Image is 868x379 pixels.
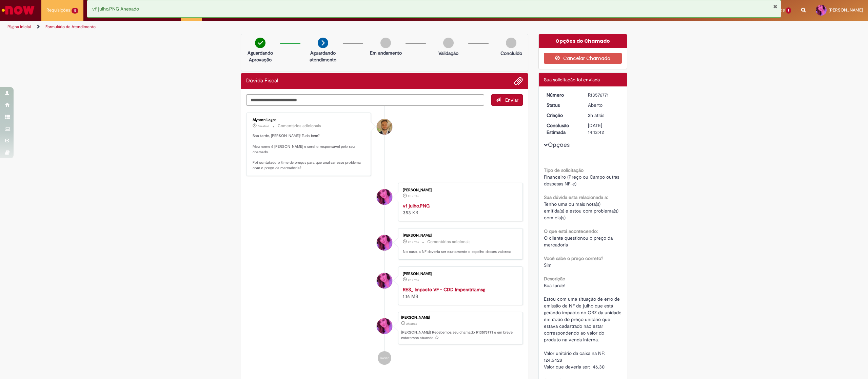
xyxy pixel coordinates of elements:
[307,49,339,63] p: Aguardando atendimento
[244,49,277,63] p: Aguardando Aprovação
[403,286,516,300] div: 1.16 MB
[544,174,620,187] span: Financeiro (Preço ou Campo outras despesas NF-e)
[403,286,485,293] a: RES_ Impacto VF - CDD Imperatriz.msg
[544,77,600,83] span: Sua solicitação foi enviada
[491,94,523,106] button: Enviar
[403,234,516,238] div: [PERSON_NAME]
[253,118,366,122] div: Alysson Lages
[438,50,458,57] p: Validação
[544,228,598,234] b: O que está acontecendo:
[544,255,603,261] b: Você sabe o preço correto?
[541,102,583,108] dt: Status
[406,322,417,326] time: 29/09/2025 13:13:39
[514,77,523,85] button: Adicionar anexos
[246,94,484,106] textarea: Digite sua mensagem aqui...
[403,272,516,276] div: [PERSON_NAME]
[500,50,522,57] p: Concluído
[1,3,36,17] img: ServiceNow
[318,38,328,48] img: arrow-next.png
[403,202,516,216] div: 353 KB
[246,312,523,344] li: Lizandra Henriques Silva
[258,124,269,128] time: 29/09/2025 15:27:51
[541,122,583,136] dt: Conclusão Estimada
[5,21,574,33] ul: Trilhas de página
[408,278,419,282] time: 29/09/2025 13:11:24
[370,49,402,56] p: Em andamento
[255,38,265,48] img: check-circle-green.png
[427,239,471,245] small: Comentários adicionais
[544,235,614,248] span: O cliente questionou o preço da mercadoria
[377,119,392,135] div: Alysson Lages
[46,7,70,14] span: Requisições
[588,102,619,108] div: Aberto
[588,112,604,118] span: 2h atrás
[45,24,96,29] a: Formulário de Atendimento
[403,203,430,209] a: vf julho.PNG
[773,4,777,9] button: Fechar Notificação
[72,8,78,14] span: 13
[408,194,419,198] time: 29/09/2025 13:23:13
[544,167,584,173] b: Tipo de solicitação
[544,194,608,200] b: Sua dúvida esta relacionada a:
[246,106,523,372] ul: Histórico de tíquete
[401,316,519,320] div: [PERSON_NAME]
[406,322,417,326] span: 2h atrás
[541,112,583,119] dt: Criação
[408,240,419,244] span: 2h atrás
[401,330,519,340] p: [PERSON_NAME]! Recebemos seu chamado R13576771 e em breve estaremos atuando.
[258,124,269,128] span: 6m atrás
[588,112,619,119] div: 29/09/2025 13:13:39
[246,78,278,84] h2: Dúvida Fiscal Histórico de tíquete
[377,273,392,288] div: Lizandra Henriques Silva
[377,235,392,251] div: Lizandra Henriques Silva
[539,34,627,48] div: Opções do Chamado
[505,97,518,103] span: Enviar
[408,278,419,282] span: 2h atrás
[544,276,565,282] b: Descrição
[786,7,791,14] span: 1
[377,318,392,334] div: Lizandra Henriques Silva
[829,7,863,13] span: [PERSON_NAME]
[544,201,620,221] span: Tenho uma ou mais nota(s) emitida(s) e estou com problema(s) com ela(s)
[408,240,419,244] time: 29/09/2025 13:22:25
[7,24,31,29] a: Página inicial
[588,92,619,98] div: R13576771
[377,189,392,205] div: Lizandra Henriques Silva
[588,112,604,118] time: 29/09/2025 13:13:39
[544,53,622,64] button: Cancelar Chamado
[506,38,516,48] img: img-circle-grey.png
[403,188,516,192] div: [PERSON_NAME]
[403,249,516,255] p: No caso, a NF deveria ser exatamente o espelho desses valores:
[443,38,454,48] img: img-circle-grey.png
[92,6,139,12] span: vf julho.PNG Anexado
[253,133,366,171] p: Boa tarde, [PERSON_NAME]! Tudo bem? Meu nome é [PERSON_NAME] e serei o responsável pelo seu chama...
[588,122,619,136] div: [DATE] 14:13:42
[408,194,419,198] span: 2h atrás
[541,92,583,98] dt: Número
[278,123,321,129] small: Comentários adicionais
[380,38,391,48] img: img-circle-grey.png
[544,262,552,268] span: Sim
